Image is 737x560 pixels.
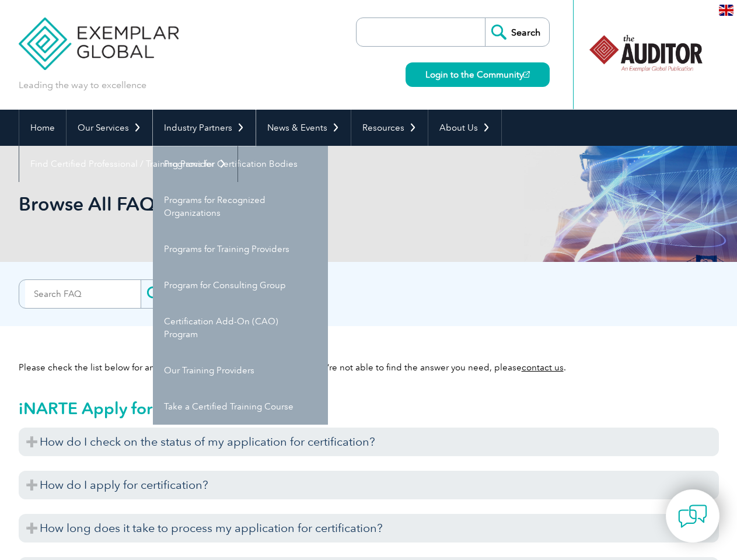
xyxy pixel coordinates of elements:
a: Our Training Providers [153,352,328,388]
a: Programs for Certification Bodies [153,146,328,182]
a: Programs for Recognized Organizations [153,182,328,231]
p: Please check the list below for answers to frequently asked questions. If you’re not able to find... [19,361,719,374]
h3: How do I check on the status of my application for certification? [19,428,719,456]
a: contact us [522,362,564,373]
a: About Us [428,110,501,146]
a: Home [19,110,66,146]
input: Search [485,18,549,46]
a: Program for Consulting Group [153,267,328,303]
img: contact-chat.png [678,502,707,531]
h1: Browse All FAQs by Category [19,192,467,215]
a: Find Certified Professional / Training Provider [19,146,237,182]
input: Search FAQ [25,280,141,308]
h3: How long does it take to process my application for certification? [19,514,719,542]
h2: iNARTE Apply for Certification [19,399,719,418]
a: Programs for Training Providers [153,231,328,267]
a: Industry Partners [153,110,256,146]
input: Search [141,280,205,308]
p: Leading the way to excellence [19,79,146,92]
a: Take a Certified Training Course [153,388,328,425]
img: open_square.png [523,71,530,78]
a: Login to the Community [406,62,550,87]
a: Resources [351,110,428,146]
a: News & Events [256,110,351,146]
h3: How do I apply for certification? [19,471,719,499]
a: Certification Add-On (CAO) Program [153,303,328,352]
a: Our Services [67,110,152,146]
img: en [719,5,733,16]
